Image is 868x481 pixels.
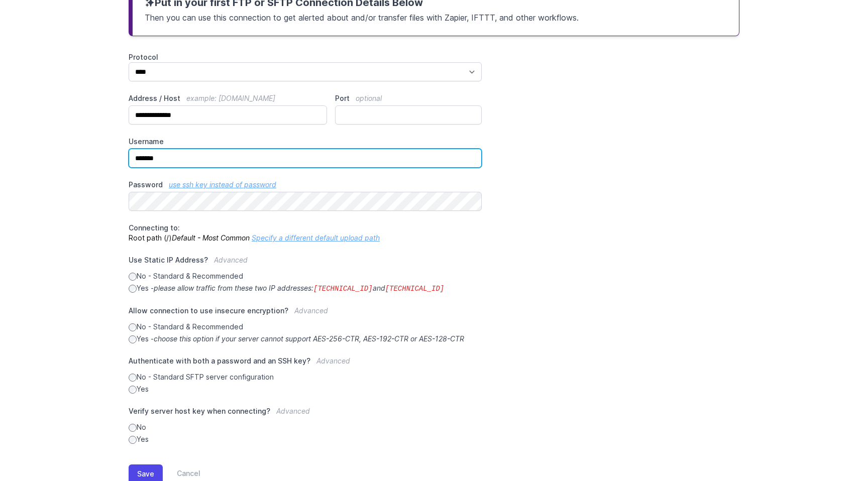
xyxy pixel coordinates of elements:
input: No - Standard & Recommended [129,323,137,331]
label: Yes [129,384,482,394]
label: Yes - [129,334,482,344]
label: No [129,422,482,432]
p: Root path (/) [129,223,482,243]
label: Verify server host key when connecting? [129,406,482,422]
label: Authenticate with both a password and an SSH key? [129,356,482,372]
span: Advanced [294,306,328,315]
label: No - Standard & Recommended [129,322,482,332]
label: Protocol [129,52,482,62]
span: Connecting to: [129,223,180,232]
label: No - Standard SFTP server configuration [129,372,482,382]
input: Yes [129,436,137,444]
label: No - Standard & Recommended [129,271,482,281]
input: Yes [129,386,137,394]
label: Username [129,137,482,147]
input: No [129,424,137,432]
a: Specify a different default upload path [252,233,380,242]
span: optional [356,94,382,102]
iframe: Drift Widget Chat Controller [818,431,856,469]
label: Yes [129,434,482,444]
code: [TECHNICAL_ID] [385,285,445,293]
label: Yes - [129,283,482,294]
keeper-lock: Open Keeper Popup [464,152,476,164]
span: Advanced [316,356,350,365]
i: Default - Most Common [172,233,250,242]
a: use ssh key instead of password [169,180,276,189]
input: No - Standard SFTP server configuration [129,374,137,382]
label: Password [129,180,482,190]
label: Use Static IP Address? [129,255,482,271]
span: example: [DOMAIN_NAME] [186,94,275,102]
label: Address / Host [129,93,327,103]
input: Yes -please allow traffic from these two IP addresses:[TECHNICAL_ID]and[TECHNICAL_ID] [129,285,137,293]
span: Advanced [276,407,310,415]
input: Yes -choose this option if your server cannot support AES-256-CTR, AES-192-CTR or AES-128-CTR [129,335,137,343]
i: please allow traffic from these two IP addresses: and [154,284,444,292]
i: choose this option if your server cannot support AES-256-CTR, AES-192-CTR or AES-128-CTR [154,334,464,343]
span: Advanced [214,256,248,264]
label: Port [335,93,482,103]
code: [TECHNICAL_ID] [313,285,373,293]
input: No - Standard & Recommended [129,273,137,281]
label: Allow connection to use insecure encryption? [129,306,482,322]
p: Then you can use this connection to get alerted about and/or transfer files with Zapier, IFTTT, a... [145,10,727,24]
